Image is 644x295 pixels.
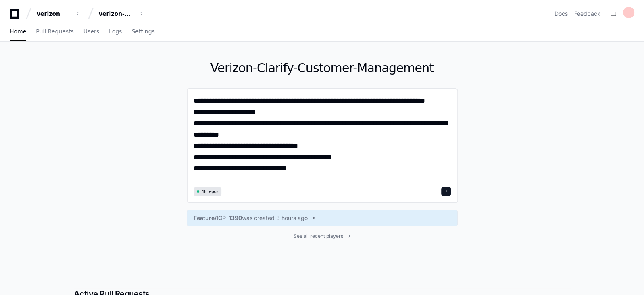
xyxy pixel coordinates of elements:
div: Verizon [36,10,71,18]
a: Settings [131,23,154,41]
a: See all recent players [187,233,458,239]
div: Verizon-Clarify-Customer-Management [98,10,133,18]
span: Settings [131,29,154,34]
span: 46 repos [202,189,219,195]
span: was created 3 hours ago [242,214,308,222]
button: Verizon-Clarify-Customer-Management [95,6,147,21]
span: Home [10,29,26,34]
span: Users [83,29,99,34]
h1: Verizon-Clarify-Customer-Management [187,61,458,75]
span: Pull Requests [36,29,73,34]
a: Logs [109,23,122,41]
span: Feature/ICP-1390 [194,214,242,222]
button: Feedback [574,10,600,18]
button: Verizon [33,6,85,21]
a: Docs [554,10,568,18]
a: Users [83,23,99,41]
a: Feature/ICP-1390was created 3 hours ago [194,214,451,222]
span: See all recent players [294,233,343,239]
a: Home [10,23,26,41]
a: Pull Requests [36,23,73,41]
span: Logs [109,29,122,34]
